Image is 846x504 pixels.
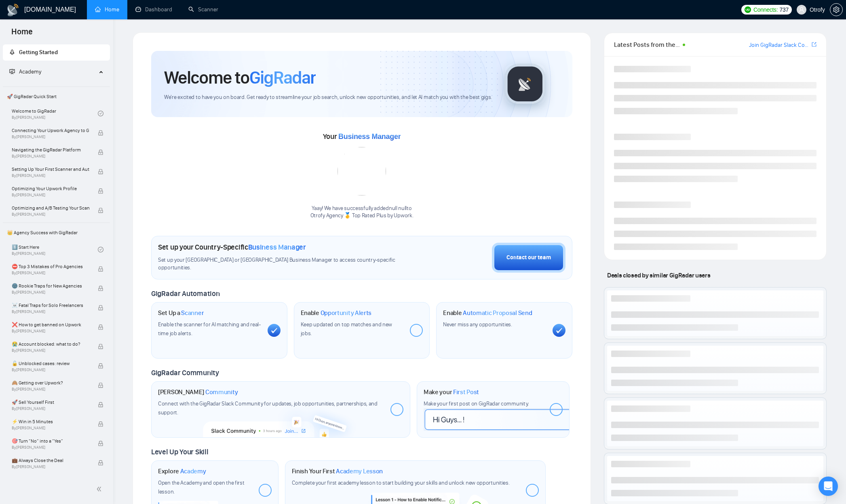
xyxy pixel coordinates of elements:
[323,132,401,141] span: Your
[12,204,89,212] span: Optimizing and A/B Testing Your Scanner for Better Results
[98,247,103,252] span: check-circle
[12,406,89,411] span: By [PERSON_NAME]
[188,6,218,13] a: searchScanner
[12,367,89,372] span: By [PERSON_NAME]
[12,398,89,406] span: 🚀 Sell Yourself First
[12,212,89,217] span: By [PERSON_NAME]
[12,146,89,154] span: Navigating the GigRadar Platform
[3,44,110,61] li: Getting Started
[424,388,479,396] h1: Make your
[98,363,103,369] span: lock
[830,3,843,16] button: setting
[492,243,565,273] button: Contact our team
[96,485,104,493] span: double-left
[336,467,383,475] span: Academy Lesson
[12,359,89,367] span: 🔓 Unblocked cases: review
[98,286,103,291] span: lock
[12,173,89,178] span: By [PERSON_NAME]
[749,41,810,50] a: Join GigRadar Slack Community
[12,379,89,387] span: 🙈 Getting over Upwork?
[12,134,89,139] span: By [PERSON_NAME]
[12,418,89,426] span: ⚡ Win in 5 Minutes
[321,309,372,317] span: Opportunity Alerts
[9,68,41,75] span: Academy
[205,388,238,396] span: Community
[604,268,713,282] span: Deals closed by similar GigRadar users
[6,4,19,17] img: logo
[181,309,204,317] span: Scanner
[12,126,89,134] span: Connecting Your Upwork Agency to GigRadar
[830,6,843,13] a: setting
[12,387,89,392] span: By [PERSON_NAME]
[12,271,89,275] span: By [PERSON_NAME]
[12,290,89,295] span: By [PERSON_NAME]
[12,193,89,197] span: By [PERSON_NAME]
[12,348,89,353] span: By [PERSON_NAME]
[819,477,838,496] div: Open Intercom Messenger
[158,256,403,272] span: Set up your [GEOGRAPHIC_DATA] or [GEOGRAPHIC_DATA] Business Manager to access country-specific op...
[158,243,306,252] h1: Set up your Country-Specific
[98,382,103,388] span: lock
[151,447,208,456] span: Level Up Your Skill
[98,460,103,466] span: lock
[614,40,680,50] span: Latest Posts from the GigRadar Community
[292,467,383,475] h1: Finish Your First
[98,208,103,213] span: lock
[248,243,306,252] span: Business Manager
[292,479,510,486] span: Complete your first academy lesson to start building your skills and unlock new opportunities.
[506,253,551,262] div: Contact our team
[12,262,89,271] span: ⛔ Top 3 Mistakes of Pro Agencies
[158,400,378,416] span: Connect with the GigRadar Slack Community for updates, job opportunities, partnerships, and support.
[19,49,58,56] span: Getting Started
[151,368,219,377] span: GigRadar Community
[301,321,392,337] span: Keep updated on top matches and new jobs.
[745,6,751,13] img: upwork-logo.png
[12,105,98,122] a: Welcome to GigRadarBy[PERSON_NAME]
[443,309,532,317] h1: Enable
[164,67,316,88] h1: Welcome to
[158,467,206,475] h1: Explore
[158,479,245,495] span: Open the Academy and open the first lesson.
[158,309,204,317] h1: Set Up a
[12,165,89,173] span: Setting Up Your First Scanner and Auto-Bidder
[98,344,103,349] span: lock
[310,205,414,220] div: Yaay! We have successfully added null null to
[158,388,238,396] h1: [PERSON_NAME]
[98,111,103,116] span: check-circle
[4,88,109,105] span: 🚀 GigRadar Quick Start
[12,321,89,329] span: ❌ How to get banned on Upwork
[95,6,119,13] a: homeHome
[12,426,89,430] span: By [PERSON_NAME]
[5,26,39,43] span: Home
[151,289,219,298] span: GigRadar Automation
[12,282,89,290] span: 🌚 Rookie Traps for New Agencies
[12,445,89,450] span: By [PERSON_NAME]
[180,467,206,475] span: Academy
[453,388,479,396] span: First Post
[12,329,89,334] span: By [PERSON_NAME]
[812,41,816,48] span: export
[12,309,89,314] span: By [PERSON_NAME]
[12,437,89,445] span: 🎯 Turn “No” into a “Yes”
[98,402,103,407] span: lock
[424,400,529,407] span: Make your first post on GigRadar community.
[338,147,386,195] img: error
[753,5,778,14] span: Connects:
[98,130,103,136] span: lock
[301,309,372,317] h1: Enable
[9,49,15,55] span: rocket
[463,309,532,317] span: Automatic Proposal Send
[98,188,103,194] span: lock
[12,340,89,348] span: 😭 Account blocked: what to do?
[164,94,492,101] span: We're excited to have you on board. Get ready to streamline your job search, unlock new opportuni...
[12,456,89,464] span: 💼 Always Close the Deal
[19,68,41,75] span: Academy
[158,321,261,337] span: Enable the scanner for AI matching and real-time job alerts.
[812,41,816,48] a: export
[310,212,414,220] p: Otrofy Agency 🥇 Top Rated Plus by Upwork .
[98,149,103,155] span: lock
[98,421,103,427] span: lock
[12,301,89,309] span: ☠️ Fatal Traps for Solo Freelancers
[98,169,103,174] span: lock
